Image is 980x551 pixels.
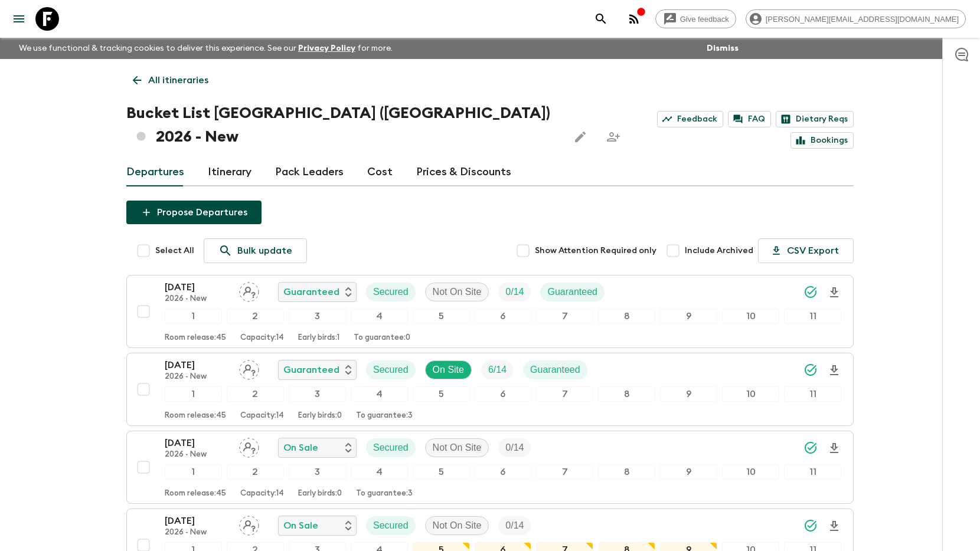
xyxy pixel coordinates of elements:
button: CSV Export [758,238,854,263]
p: 6 / 14 [488,363,507,377]
p: [DATE] [165,514,230,528]
svg: Download Onboarding [827,363,841,378]
svg: Synced Successfully [803,285,818,299]
div: Secured [366,516,416,535]
button: [DATE]2026 - NewAssign pack leaderOn SaleSecuredNot On SiteTrip Fill1234567891011Room release:45C... [126,431,854,504]
div: 2 [227,309,284,324]
svg: Download Onboarding [827,519,841,533]
div: 8 [598,464,655,480]
p: On Sale [283,441,318,455]
span: Assign pack leader [239,363,259,373]
span: Assign pack leader [239,441,259,451]
p: Room release: 45 [165,489,226,498]
p: Capacity: 14 [240,489,284,498]
div: 6 [475,386,532,402]
div: 2 [227,386,284,402]
div: 4 [351,464,408,480]
div: 8 [598,386,655,402]
p: 0 / 14 [505,441,524,455]
p: To guarantee: 3 [356,411,413,421]
a: FAQ [728,111,771,127]
p: 2026 - New [165,372,230,382]
button: Propose Departures [126,201,262,224]
p: Capacity: 14 [240,333,284,343]
svg: Synced Successfully [803,363,818,377]
a: All itineraries [126,68,215,92]
p: Early birds: 0 [298,411,342,421]
span: Share this itinerary [602,125,625,149]
p: 0 / 14 [505,285,524,299]
div: Trip Fill [498,283,531,301]
button: Dismiss [704,40,741,57]
div: On Site [425,360,472,379]
p: Not On Site [433,519,482,533]
div: 10 [722,464,779,480]
p: To guarantee: 0 [354,333,410,343]
div: Not On Site [425,438,489,457]
p: To guarantee: 3 [356,489,413,498]
span: Assign pack leader [239,286,259,295]
h1: Bucket List [GEOGRAPHIC_DATA] ([GEOGRAPHIC_DATA]) 2026 - New [126,101,559,149]
div: 5 [413,309,470,324]
div: Not On Site [425,516,489,535]
div: Secured [366,438,416,457]
a: Cost [367,158,393,186]
div: 9 [660,309,717,324]
div: 6 [475,309,532,324]
div: 10 [722,309,779,324]
a: Departures [126,158,184,186]
div: Trip Fill [498,516,531,535]
div: Secured [366,283,416,301]
p: [DATE] [165,280,230,294]
svg: Synced Successfully [803,519,818,533]
div: [PERSON_NAME][EMAIL_ADDRESS][DOMAIN_NAME] [746,9,966,28]
span: Select All [155,245,194,257]
button: [DATE]2026 - NewAssign pack leaderGuaranteedSecuredNot On SiteTrip FillGuaranteed1234567891011Roo... [126,275,854,348]
div: 7 [536,309,593,324]
p: [DATE] [165,358,230,372]
p: Capacity: 14 [240,411,284,421]
span: Give feedback [674,15,736,24]
p: Guaranteed [547,285,597,299]
svg: Download Onboarding [827,441,841,455]
a: Prices & Discounts [416,158,511,186]
p: Not On Site [433,285,482,299]
p: On Site [433,363,464,377]
a: Bulk update [204,238,307,263]
button: menu [7,7,31,31]
div: 7 [536,464,593,480]
span: [PERSON_NAME][EMAIL_ADDRESS][DOMAIN_NAME] [759,15,965,24]
div: 11 [784,464,841,480]
div: 1 [165,386,222,402]
button: [DATE]2026 - NewAssign pack leaderGuaranteedSecuredOn SiteTrip FillGuaranteed1234567891011Room re... [126,353,854,426]
div: 5 [413,464,470,480]
p: Guaranteed [530,363,580,377]
p: Early birds: 1 [298,333,339,343]
svg: Download Onboarding [827,286,841,300]
p: Early birds: 0 [298,489,342,498]
div: Secured [366,360,416,379]
p: On Sale [283,519,318,533]
p: Guaranteed [283,363,339,377]
div: 1 [165,464,222,480]
p: Secured [373,519,409,533]
p: [DATE] [165,436,230,450]
p: Secured [373,363,409,377]
a: Feedback [657,111,723,127]
div: 3 [289,309,346,324]
span: Include Archived [685,245,753,257]
div: 8 [598,309,655,324]
div: 3 [289,464,346,480]
div: 2 [227,464,284,480]
p: Bulk update [237,244,292,258]
span: Show Attention Required only [535,245,656,257]
p: All itineraries [148,73,208,87]
div: 7 [536,386,593,402]
div: Not On Site [425,283,489,301]
div: 1 [165,309,222,324]
a: Dietary Reqs [776,111,854,127]
a: Privacy Policy [298,44,355,53]
p: 2026 - New [165,294,230,304]
button: Edit this itinerary [569,125,592,149]
a: Pack Leaders [275,158,344,186]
